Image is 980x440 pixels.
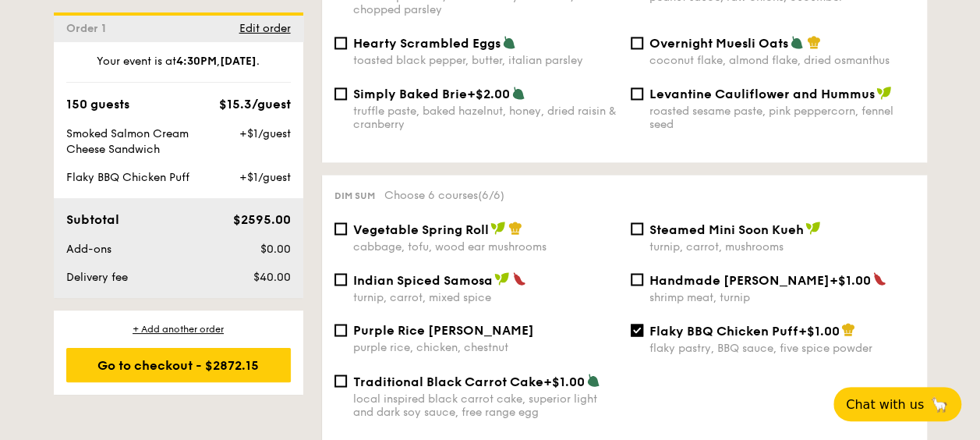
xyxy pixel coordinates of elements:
button: Chat with us🦙 [833,387,961,421]
strong: [DATE] [220,55,256,68]
span: Hearty Scrambled Eggs [353,36,501,51]
img: icon-chef-hat.a58ddaea.svg [807,35,821,49]
span: Simply Baked Brie [353,87,467,101]
span: +$2.00 [467,87,510,101]
span: Traditional Black Carrot Cake [353,374,543,389]
div: local inspired black carrot cake, superior light and dark soy sauce, free range egg [353,392,618,418]
img: icon-spicy.37a8142b.svg [512,271,526,286]
span: Subtotal [66,212,119,227]
span: 🦙 [930,396,949,413]
div: turnip, carrot, mixed spice [353,290,618,303]
span: +$1.00 [798,323,840,338]
strong: 4:30PM [176,55,217,68]
div: roasted sesame paste, pink peppercorn, fennel seed [649,105,915,131]
div: $15.3/guest [219,95,291,114]
img: icon-vegan.f8ff3823.svg [876,86,892,100]
div: purple rice, chicken, chestnut [353,340,618,353]
span: $40.00 [253,271,290,284]
span: +$1.00 [830,272,871,287]
input: Indian Spiced Samosaturnip, carrot, mixed spice [334,273,347,286]
span: Levantine Cauliflower and Hummus [649,87,875,101]
img: icon-vegetarian.fe4039eb.svg [511,86,525,100]
span: (6/6) [478,189,504,202]
input: Steamed Mini Soon Kuehturnip, carrot, mushrooms [631,222,643,235]
span: $0.00 [260,243,290,256]
input: Overnight Muesli Oatscoconut flake, almond flake, dried osmanthus [631,37,643,49]
div: Your event is at , . [66,54,291,83]
div: Go to checkout - $2872.15 [66,348,291,382]
img: icon-chef-hat.a58ddaea.svg [841,322,855,336]
span: $2595.00 [232,212,290,227]
div: turnip, carrot, mushrooms [649,240,915,253]
img: icon-vegan.f8ff3823.svg [805,221,821,235]
img: icon-vegan.f8ff3823.svg [494,271,510,286]
span: Add-ons [66,243,111,256]
span: Vegetable Spring Roll [353,222,489,236]
img: icon-vegetarian.fe4039eb.svg [790,35,804,49]
input: Traditional Black Carrot Cake+$1.00local inspired black carrot cake, superior light and dark soy ... [334,374,347,387]
input: Purple Rice [PERSON_NAME]purple rice, chicken, chestnut [334,324,347,336]
span: +$1/guest [239,171,290,184]
span: Chat with us [846,397,924,412]
input: Vegetable Spring Rollcabbage, tofu, wood ear mushrooms [334,222,347,235]
span: Purple Rice [PERSON_NAME] [353,322,534,337]
span: Overnight Muesli Oats [649,36,788,51]
img: icon-spicy.37a8142b.svg [872,271,886,286]
span: Flaky BBQ Chicken Puff [649,323,798,338]
input: Hearty Scrambled Eggstoasted black pepper, butter, italian parsley [334,37,347,49]
div: coconut flake, almond flake, dried osmanthus [649,54,915,67]
span: Choose 6 courses [384,189,504,202]
span: Flaky BBQ Chicken Puff [66,171,189,184]
input: Flaky BBQ Chicken Puff+$1.00flaky pastry, BBQ sauce, five spice powder [631,324,643,336]
img: icon-vegan.f8ff3823.svg [490,221,506,235]
div: cabbage, tofu, wood ear mushrooms [353,240,618,253]
div: + Add another order [66,323,291,335]
span: Dim sum [334,190,375,201]
span: Indian Spiced Samosa [353,272,493,287]
img: icon-vegetarian.fe4039eb.svg [586,373,600,387]
div: truffle paste, baked hazelnut, honey, dried raisin & cranberry [353,105,618,131]
span: Smoked Salmon Cream Cheese Sandwich [66,127,189,156]
img: icon-vegetarian.fe4039eb.svg [502,35,516,49]
div: flaky pastry, BBQ sauce, five spice powder [649,341,915,354]
span: Order 1 [66,22,112,35]
div: toasted black pepper, butter, italian parsley [353,54,618,67]
span: Handmade [PERSON_NAME] [649,272,830,287]
input: Simply Baked Brie+$2.00truffle paste, baked hazelnut, honey, dried raisin & cranberry [334,87,347,100]
div: 150 guests [66,95,129,114]
span: Steamed Mini Soon Kueh [649,222,804,236]
input: Handmade [PERSON_NAME]+$1.00shrimp meat, turnip [631,273,643,286]
span: +$1.00 [543,374,585,389]
input: Levantine Cauliflower and Hummusroasted sesame paste, pink peppercorn, fennel seed [631,87,643,100]
div: shrimp meat, turnip [649,290,915,303]
span: +$1/guest [239,127,290,140]
span: Delivery fee [66,271,128,284]
span: Edit order [239,22,291,35]
img: icon-chef-hat.a58ddaea.svg [508,221,522,235]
